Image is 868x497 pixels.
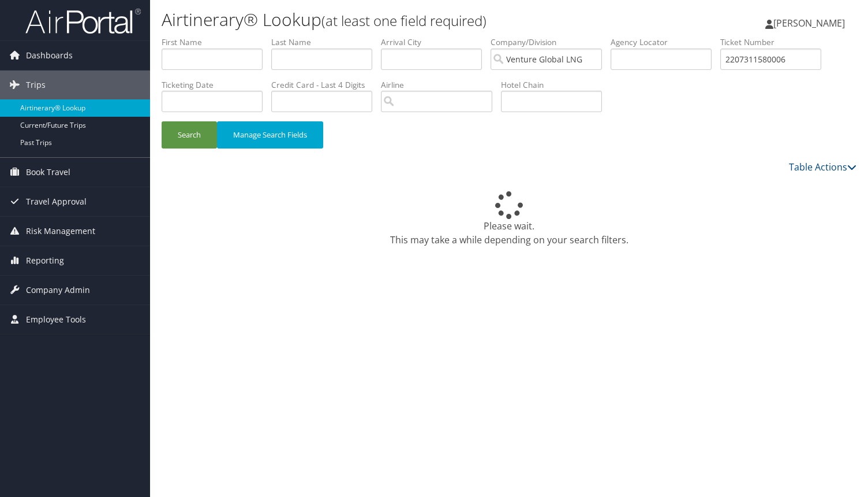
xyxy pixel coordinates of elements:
span: Book Travel [26,158,70,187]
label: Ticketing Date [162,79,271,91]
button: Search [162,121,217,149]
div: Please wait. This may take a while depending on your search filters. [162,191,856,247]
label: Hotel Chain [501,79,611,91]
span: Risk Management [26,217,95,246]
small: (at least one field required) [321,11,487,30]
label: Credit Card - Last 4 Digits [271,79,381,91]
label: Airline [381,79,501,91]
label: First Name [162,36,271,48]
img: airportal-logo.png [25,8,141,35]
a: [PERSON_NAME] [765,6,856,40]
label: Last Name [271,36,381,48]
button: Manage Search Fields [217,121,323,149]
h1: Airtinerary® Lookup [162,8,625,32]
span: Dashboards [26,41,73,70]
label: Agency Locator [611,36,720,48]
span: Trips [26,71,46,99]
label: Company/Division [491,36,611,48]
span: Reporting [26,246,64,275]
label: Ticket Number [720,36,830,48]
span: Company Admin [26,276,90,305]
span: Employee Tools [26,305,86,334]
span: [PERSON_NAME] [773,17,845,29]
label: Arrival City [381,36,491,48]
span: Travel Approval [26,187,87,216]
a: Table Actions [789,161,856,173]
